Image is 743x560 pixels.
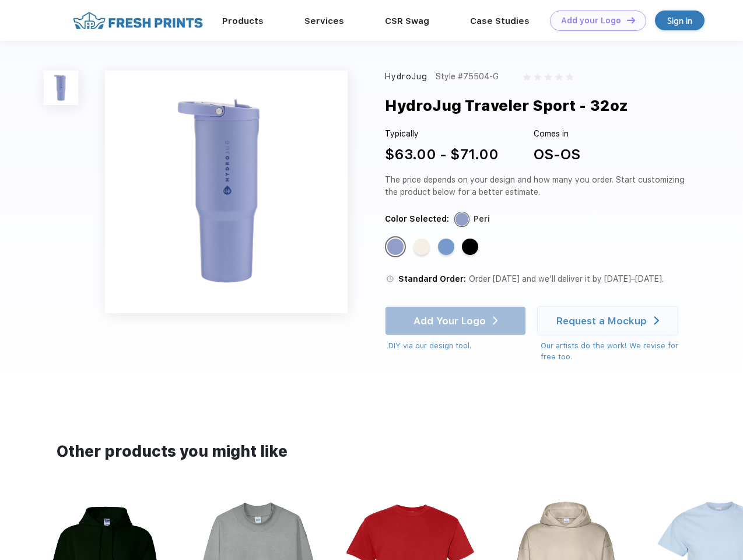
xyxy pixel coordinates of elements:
[387,239,404,255] div: Peri
[561,16,621,26] div: Add your Logo
[105,71,348,313] img: func=resize&h=640
[654,316,659,325] img: white arrow
[462,239,478,255] div: Black
[534,144,580,165] div: OS-OS
[385,274,395,284] img: standard order
[385,128,499,140] div: Typically
[545,73,552,80] img: gray_star.svg
[541,340,689,363] div: Our artists do the work! We revise for free too.
[436,71,499,83] div: Style #75504-G
[398,274,466,283] span: Standard Order:
[413,239,430,255] div: Cream
[534,128,580,140] div: Comes in
[385,213,449,225] div: Color Selected:
[44,71,78,105] img: func=resize&h=100
[627,17,635,23] img: DT
[388,340,526,352] div: DIY via our design tool.
[385,94,628,117] div: HydroJug Traveler Sport - 32oz
[69,10,206,31] img: fo%20logo%202.webp
[566,73,573,80] img: gray_star.svg
[474,213,490,225] div: Peri
[385,144,499,165] div: $63.00 - $71.00
[385,71,427,83] div: HydroJug
[57,440,686,463] div: Other products you might like
[555,73,562,80] img: gray_star.svg
[438,239,454,255] div: Light Blue
[385,174,689,198] div: The price depends on your design and how many you order. Start customizing the product below for ...
[469,274,664,283] span: Order [DATE] and we’ll deliver it by [DATE]–[DATE].
[667,14,692,27] div: Sign in
[534,73,541,80] img: gray_star.svg
[523,73,530,80] img: gray_star.svg
[222,16,264,26] a: Products
[655,10,705,30] a: Sign in
[556,315,647,327] div: Request a Mockup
